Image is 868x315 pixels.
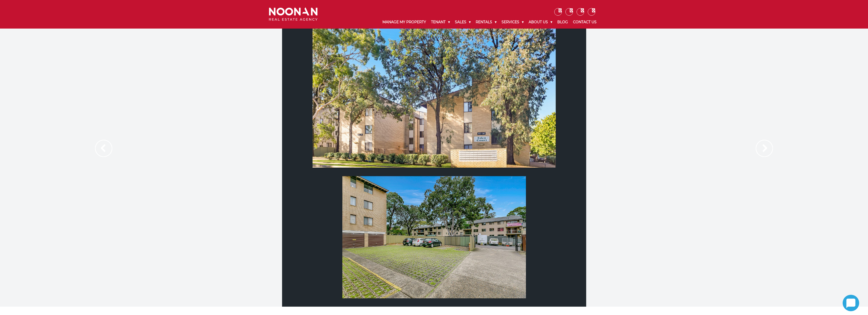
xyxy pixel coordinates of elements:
img: Arrow slider [95,140,112,157]
a: Tenant [429,16,452,29]
a: Blog [555,16,570,29]
a: Contact Us [570,16,599,29]
a: Manage My Property [380,16,429,29]
img: Arrow slider [756,140,773,157]
img: Noonan Real Estate Agency [269,8,318,21]
a: Services [499,16,526,29]
a: About Us [526,16,555,29]
a: Rentals [473,16,499,29]
a: Sales [452,16,473,29]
